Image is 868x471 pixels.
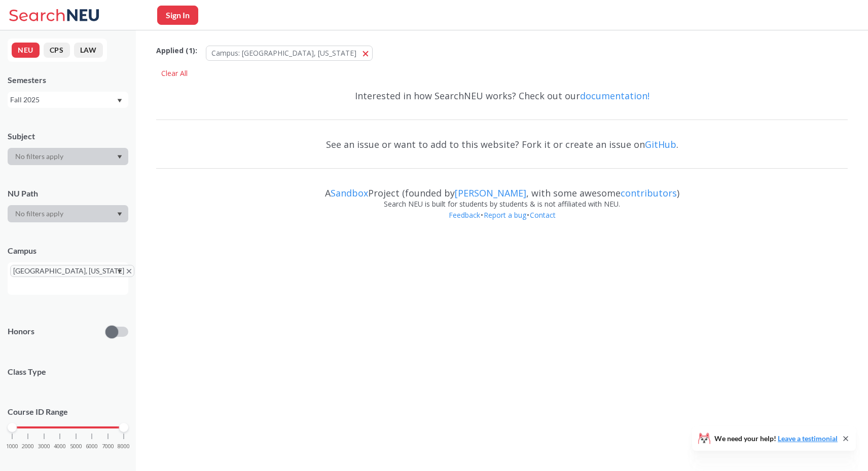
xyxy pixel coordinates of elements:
a: Leave a testimonial [778,434,838,443]
a: Feedback [448,210,481,220]
a: GitHub [645,138,676,150]
div: A Project (founded by , with some awesome ) [156,178,848,199]
div: Semesters [8,74,128,86]
span: We need your help! [714,435,838,442]
div: Interested in how SearchNEU works? Check out our [156,81,848,110]
svg: X to remove pill [127,269,131,273]
span: 6000 [86,444,98,449]
div: Fall 2025Dropdown arrow [8,92,128,108]
a: Sandbox [331,187,368,199]
span: Campus: [GEOGRAPHIC_DATA], [US_STATE] [211,48,356,58]
div: Campus [8,245,128,256]
a: Contact [529,210,556,220]
span: 4000 [54,444,66,449]
div: Search NEU is built for students by students & is not affiliated with NEU. [156,199,848,210]
span: 5000 [70,444,82,449]
svg: Dropdown arrow [117,269,122,273]
div: Dropdown arrow [8,205,128,222]
svg: Dropdown arrow [117,155,122,159]
div: NU Path [8,188,128,199]
div: Dropdown arrow [8,148,128,165]
span: 8000 [118,444,130,449]
span: 3000 [38,444,50,449]
span: [GEOGRAPHIC_DATA], [US_STATE]X to remove pill [10,265,134,277]
button: LAW [74,43,103,58]
p: Course ID Range [8,406,128,418]
svg: Dropdown arrow [117,212,122,216]
span: Applied ( 1 ): [156,45,197,56]
div: Clear All [156,66,193,81]
div: Fall 2025 [10,94,116,105]
div: • • [156,210,848,236]
div: See an issue or want to add to this website? Fork it or create an issue on . [156,130,848,159]
button: Campus: [GEOGRAPHIC_DATA], [US_STATE] [206,46,373,61]
button: CPS [44,43,70,58]
span: 2000 [22,444,34,449]
span: 1000 [6,444,18,449]
button: Sign In [157,6,198,25]
svg: Dropdown arrow [117,99,122,103]
div: [GEOGRAPHIC_DATA], [US_STATE]X to remove pillDropdown arrow [8,262,128,295]
button: NEU [12,43,40,58]
a: documentation! [580,90,649,102]
p: Honors [8,326,34,337]
a: Report a bug [483,210,527,220]
span: 7000 [102,444,114,449]
a: contributors [621,187,677,199]
div: Subject [8,131,128,142]
a: [PERSON_NAME] [455,187,526,199]
span: Class Type [8,366,128,377]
